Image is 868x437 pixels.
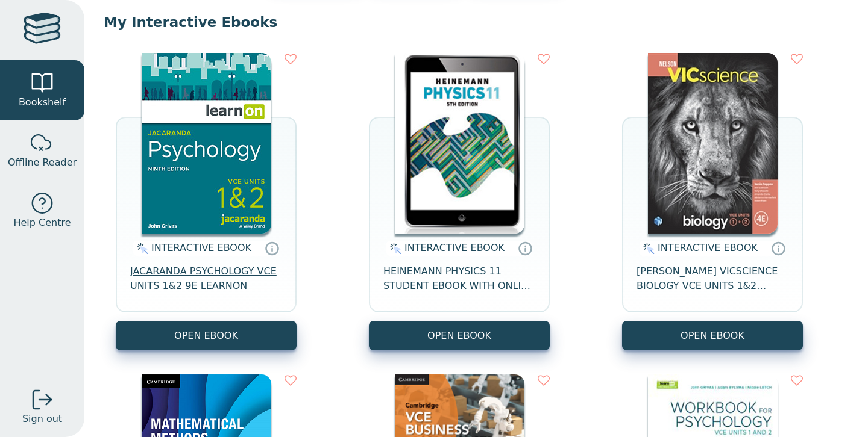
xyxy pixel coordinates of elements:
span: [PERSON_NAME] VICSCIENCE BIOLOGY VCE UNITS 1&2 STUDENT EBOOK 4E [637,264,788,293]
img: 5dbb8fc4-eac2-4bdb-8cd5-a7394438c953.jpg [142,53,271,234]
img: interactive.svg [640,241,655,256]
img: interactive.svg [133,241,148,256]
button: OPEN EBOOK [369,321,550,350]
span: Bookshelf [19,95,66,110]
a: Interactive eBooks are accessed online via the publisher’s portal. They contain interactive resou... [265,241,279,255]
span: INTERACTIVE EBOOK [404,242,505,253]
span: HEINEMANN PHYSICS 11 STUDENT EBOOK WITH ONLINE ASSESSMENT 5E [383,264,535,293]
a: Interactive eBooks are accessed online via the publisher’s portal. They contain interactive resou... [518,241,532,255]
p: My Interactive Ebooks [104,13,849,31]
img: 074c2a8a-d42c-4ac3-bb0a-913b832e2a05.jpg [395,53,524,234]
span: Help Centre [13,215,71,230]
button: OPEN EBOOK [116,321,297,350]
span: Offline Reader [8,155,77,170]
span: Sign out [22,412,62,426]
img: 7c05a349-4a9b-eb11-a9a2-0272d098c78b.png [648,53,778,234]
button: OPEN EBOOK [622,321,803,350]
a: Interactive eBooks are accessed online via the publisher’s portal. They contain interactive resou... [771,241,785,255]
span: INTERACTIVE EBOOK [658,242,758,253]
span: INTERACTIVE EBOOK [151,242,251,253]
span: JACARANDA PSYCHOLOGY VCE UNITS 1&2 9E LEARNON [130,264,282,293]
img: interactive.svg [386,241,401,256]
